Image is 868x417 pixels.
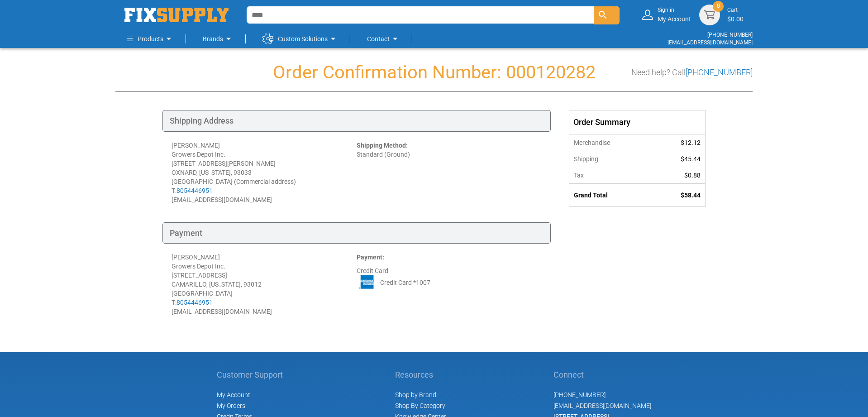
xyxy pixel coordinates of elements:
span: $0.00 [727,15,744,23]
a: Shop By Category [395,402,445,409]
a: [PHONE_NUMBER] [553,391,606,398]
strong: Grand Total [574,192,608,199]
th: Shipping [569,151,652,167]
span: $58.44 [681,192,701,199]
a: Contact [367,30,401,48]
span: $0.88 [684,172,701,179]
a: Products [127,30,174,48]
div: Payment [162,222,551,244]
a: 8054446951 [176,187,213,194]
a: [EMAIL_ADDRESS][DOMAIN_NAME] [668,39,753,46]
a: [EMAIL_ADDRESS][DOMAIN_NAME] [553,402,651,409]
div: [PERSON_NAME] Growers Depot Inc. [STREET_ADDRESS][PERSON_NAME] OXNARD, [US_STATE], 93033 [GEOGRAP... [172,141,357,204]
span: Credit Card *1007 [380,278,430,287]
strong: Payment: [357,254,384,261]
div: My Account [658,6,691,23]
strong: Shipping Method: [357,142,408,149]
small: Cart [727,6,744,14]
th: Merchandise [569,134,652,151]
div: Credit Card [357,253,542,316]
a: Brands [203,30,234,48]
span: 0 [717,2,720,10]
span: $12.12 [681,139,701,146]
div: Standard (Ground) [357,141,542,204]
a: [PHONE_NUMBER] [707,32,753,38]
img: Fix Industrial Supply [124,8,229,22]
span: My Orders [217,402,245,409]
h3: Need help? Call [631,68,753,77]
a: store logo [124,8,229,22]
h5: Connect [553,370,651,379]
h1: Order Confirmation Number: 000120282 [115,62,753,82]
a: [PHONE_NUMBER] [686,67,753,77]
div: Shipping Address [162,110,551,132]
small: Sign in [658,6,691,14]
a: Custom Solutions [262,30,339,48]
h5: Resources [395,370,446,379]
img: AE [357,275,377,289]
span: $45.44 [681,155,701,163]
a: 8054446951 [176,299,213,306]
span: My Account [217,391,250,398]
div: Order Summary [569,110,705,134]
h5: Customer Support [217,370,288,379]
div: [PERSON_NAME] Growers Depot Inc. [STREET_ADDRESS] CAMARILLO, [US_STATE], 93012 [GEOGRAPHIC_DATA] ... [172,253,357,316]
a: Shop by Brand [395,391,436,398]
th: Tax [569,167,652,184]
